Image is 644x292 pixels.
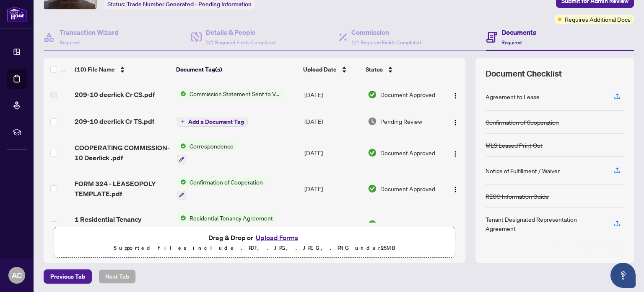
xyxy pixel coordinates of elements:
button: Logo [449,88,462,101]
img: Logo [452,92,459,99]
span: Requires Additional Docs [565,15,631,24]
td: [DATE] [301,171,364,207]
span: Document Approved [380,90,435,99]
div: MLS Leased Print Out [486,141,543,150]
button: Status IconCommission Statement Sent to Vendor [177,89,286,98]
button: Next Tab [99,269,136,284]
td: [DATE] [301,207,364,243]
span: Pending Review [380,117,422,126]
h4: Documents [501,27,536,37]
span: AC [12,269,22,281]
button: Previous Tab [44,269,92,284]
div: Agreement to Lease [486,92,540,101]
span: Document Approved [380,184,435,193]
img: Status Icon [177,177,186,187]
button: Upload Forms [253,232,301,243]
span: Drag & Drop or [208,232,301,243]
span: Confirmation of Cooperation [186,177,266,187]
span: 1 Residential Tenancy Agreement - UPDATED 2024.pdf [75,214,170,234]
span: 209-10 deerlick Cr CS.pdf [75,90,155,100]
button: Logo [449,218,462,231]
span: Add a Document Tag [188,119,244,125]
h4: Commission [351,27,421,37]
span: Commission Statement Sent to Vendor [186,89,286,98]
span: Document Approved [380,148,435,157]
button: Add a Document Tag [177,116,248,127]
span: Required [501,39,522,46]
span: Drag & Drop orUpload FormsSupported files include .PDF, .JPG, .JPEG, .PNG under25MB [54,227,455,258]
button: Logo [449,146,462,159]
img: Logo [452,186,459,193]
button: Add a Document Tag [177,117,248,127]
img: Logo [452,222,459,229]
button: Logo [449,115,462,128]
span: plus [181,120,185,124]
span: 209-10 deerlick Cr TS.pdf [75,116,154,126]
span: COOPERATING COMMISSION-10 Deerlick .pdf [75,143,170,163]
th: (10) File Name [71,58,173,81]
span: FORM 324 - LEASEOPOLY TEMPLATE.pdf [75,179,170,199]
div: RECO Information Guide [486,192,549,201]
img: Document Status [368,220,377,229]
img: logo [7,6,27,22]
button: Status IconConfirmation of Cooperation [177,177,266,200]
div: Confirmation of Cooperation [486,118,559,127]
span: Required [60,39,80,46]
span: Previous Tab [50,270,85,283]
img: Logo [452,119,459,126]
th: Upload Date [300,58,363,81]
td: [DATE] [301,108,364,135]
div: Tenant Designated Representation Agreement [486,215,604,233]
div: Notice of Fulfillment / Waiver [486,166,560,175]
img: Logo [452,151,459,157]
td: [DATE] [301,81,364,108]
p: Supported files include .PDF, .JPG, .JPEG, .PNG under 25 MB [59,243,450,253]
td: [DATE] [301,135,364,171]
span: Document Approved [380,220,435,229]
h4: Details & People [206,27,275,37]
span: 1/1 Required Fields Completed [351,39,421,46]
img: Document Status [368,90,377,99]
span: 2/2 Required Fields Completed [206,39,275,46]
span: Document Checklist [486,68,562,79]
span: Residential Tenancy Agreement [186,213,276,223]
button: Status IconResidential Tenancy Agreement [177,213,276,236]
h4: Transaction Wizard [60,27,119,37]
span: (10) File Name [75,65,115,74]
img: Document Status [368,184,377,193]
button: Status IconCorrespondence [177,141,237,164]
button: Logo [449,182,462,195]
th: Status [362,58,441,81]
img: Status Icon [177,213,186,223]
img: Status Icon [177,141,186,151]
th: Document Tag(s) [173,58,300,81]
img: Status Icon [177,89,186,98]
img: Document Status [368,148,377,157]
span: Upload Date [303,65,337,74]
span: Correspondence [186,141,237,151]
span: Trade Number Generated - Pending Information [127,0,252,8]
span: Status [366,65,383,74]
button: Open asap [610,263,636,288]
img: Document Status [368,117,377,126]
